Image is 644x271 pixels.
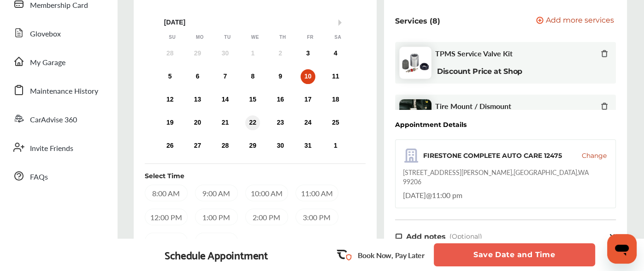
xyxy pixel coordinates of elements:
[30,57,65,69] span: My Garage
[395,17,440,25] p: Services (8)
[145,233,188,249] div: 4:00 PM
[190,139,205,153] div: Choose Monday, October 27th, 2025
[218,69,232,84] div: Choose Tuesday, October 7th, 2025
[8,107,108,131] a: CarAdvise 360
[8,135,108,159] a: Invite Friends
[328,92,343,107] div: Choose Saturday, October 18th, 2025
[399,47,431,79] img: tpms-valve-kit-thumb.jpg
[195,209,238,225] div: 1:00 PM
[403,168,608,186] div: [STREET_ADDRESS][PERSON_NAME] , [GEOGRAPHIC_DATA] , WA 99206
[30,28,61,40] span: Glovebox
[328,69,343,84] div: Choose Saturday, October 11th, 2025
[395,233,402,241] img: note-icon.db9493fa.svg
[328,46,343,61] div: Choose Saturday, October 4th, 2025
[434,243,595,266] button: Save Date and Time
[190,115,205,130] div: Choose Monday, October 20th, 2025
[190,69,205,84] div: Choose Monday, October 6th, 2025
[163,139,177,153] div: Choose Sunday, October 26th, 2025
[163,46,177,61] div: Not available Sunday, September 28th, 2025
[546,17,614,25] span: Add more services
[245,69,260,84] div: Choose Wednesday, October 8th, 2025
[168,34,177,41] div: Su
[406,232,446,241] span: Add notes
[8,49,108,73] a: My Garage
[435,102,511,110] span: Tire Mount / Dismount
[581,151,606,160] button: Change
[301,139,315,153] div: Choose Friday, October 31st, 2025
[223,34,232,41] div: Tu
[8,78,108,102] a: Maintenance History
[245,46,260,61] div: Not available Wednesday, October 1st, 2025
[278,34,287,41] div: Th
[301,92,315,107] div: Choose Friday, October 17th, 2025
[328,139,343,153] div: Choose Saturday, November 1st, 2025
[295,209,338,225] div: 3:00 PM
[403,190,426,200] span: [DATE]
[301,115,315,130] div: Choose Friday, October 24th, 2025
[30,143,73,155] span: Invite Friends
[163,92,177,107] div: Choose Sunday, October 12th, 2025
[273,92,288,107] div: Choose Thursday, October 16th, 2025
[190,92,205,107] div: Choose Monday, October 13th, 2025
[273,69,288,84] div: Choose Thursday, October 9th, 2025
[295,185,338,201] div: 11:00 AM
[301,46,315,61] div: Choose Friday, October 3rd, 2025
[358,250,425,260] p: Book Now, Pay Later
[8,164,108,188] a: FAQs
[190,46,205,61] div: Not available Monday, September 29th, 2025
[145,171,184,181] div: Select Time
[273,46,288,61] div: Not available Thursday, October 2nd, 2025
[163,69,177,84] div: Choose Sunday, October 5th, 2025
[399,99,431,132] img: tire-mount-dismount-thumb.jpg
[250,34,260,41] div: We
[218,92,232,107] div: Choose Tuesday, October 14th, 2025
[195,185,238,201] div: 9:00 AM
[273,115,288,130] div: Choose Thursday, October 23rd, 2025
[338,19,345,26] button: Next Month
[403,147,419,164] img: default_shop_logo.394c5474.svg
[245,115,260,130] div: Choose Wednesday, October 22nd, 2025
[195,34,205,41] div: Mo
[195,233,238,249] div: 5:00 PM
[8,21,108,45] a: Glovebox
[245,92,260,107] div: Choose Wednesday, October 15th, 2025
[435,49,513,58] span: TPMS Service Valve Kit
[449,232,482,241] span: (Optional)
[245,139,260,153] div: Choose Wednesday, October 29th, 2025
[218,46,232,61] div: Not available Tuesday, September 30th, 2025
[536,17,616,25] a: Add more services
[423,151,562,160] div: FIRESTONE COMPLETE AUTO CARE 12475
[30,114,77,126] span: CarAdvise 360
[395,121,467,128] div: Appointment Details
[301,69,315,84] div: Choose Friday, October 10th, 2025
[159,18,352,26] div: [DATE]
[145,209,188,225] div: 12:00 PM
[218,115,232,130] div: Choose Tuesday, October 21st, 2025
[607,234,637,264] iframe: Button to launch messaging window
[437,67,522,76] b: Discount Price at Shop
[156,44,349,155] div: month 2025-10
[432,190,462,200] span: 11:00 pm
[426,190,432,200] span: @
[306,34,315,41] div: Fr
[218,139,232,153] div: Choose Tuesday, October 28th, 2025
[145,185,188,201] div: 8:00 AM
[536,17,614,25] button: Add more services
[163,115,177,130] div: Choose Sunday, October 19th, 2025
[30,85,98,97] span: Maintenance History
[245,209,288,225] div: 2:00 PM
[245,185,288,201] div: 10:00 AM
[273,139,288,153] div: Choose Thursday, October 30th, 2025
[165,248,268,261] div: Schedule Appointment
[328,115,343,130] div: Choose Saturday, October 25th, 2025
[30,171,48,183] span: FAQs
[333,34,343,41] div: Sa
